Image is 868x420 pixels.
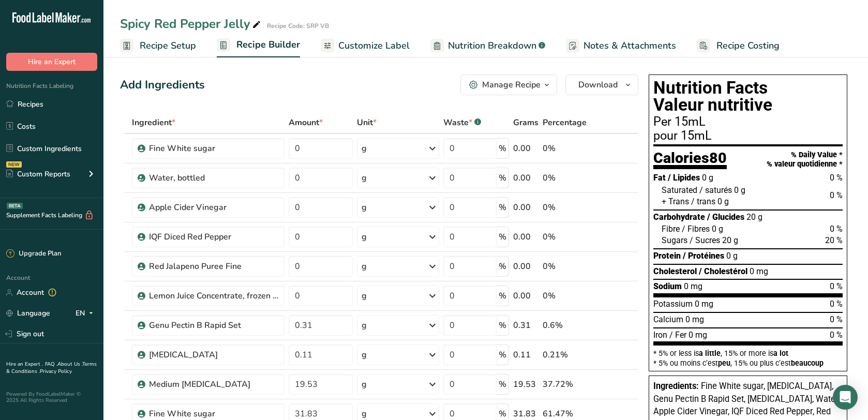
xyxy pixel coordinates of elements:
[653,116,843,128] div: Per 15mL
[695,299,713,309] span: 0 mg
[683,251,724,261] span: / Protéines
[513,408,538,420] div: 31.83
[6,169,70,179] div: Custom Reports
[149,290,278,302] div: Lemon Juice Concentrate, frozen cloudy 400GPL
[6,391,97,403] div: Powered By FoodLabelMaker © 2025 All Rights Reserved
[513,231,538,243] div: 0.00
[697,34,780,57] a: Recipe Costing
[662,235,687,245] span: Sugars
[653,359,843,367] div: * 5% ou moins c’est , 15% ou plus c’est
[543,260,589,273] div: 0%
[653,330,667,340] span: Iron
[726,251,738,261] span: 0 g
[513,260,538,273] div: 0.00
[149,378,278,391] div: Medium [MEDICAL_DATA]
[513,116,538,129] span: Grams
[120,34,196,57] a: Recipe Setup
[684,281,702,291] span: 0 mg
[362,319,367,332] div: g
[513,319,538,332] div: 0.31
[45,361,57,368] a: FAQ .
[513,172,538,184] div: 0.00
[830,173,843,183] span: 0 %
[149,201,278,214] div: Apple Cider Vinegar
[149,319,278,332] div: Genu Pectin B Rapid Set
[543,378,589,391] div: 37.72%
[513,290,538,302] div: 0.00
[362,349,367,361] div: g
[662,224,680,234] span: Fibre
[690,235,720,245] span: / Sucres
[830,314,843,324] span: 0 %
[566,34,676,57] a: Notes & Attachments
[689,330,707,340] span: 0 mg
[830,330,843,340] span: 0 %
[513,378,538,391] div: 19.53
[362,142,367,155] div: g
[653,266,697,276] span: Cholesterol
[149,349,278,361] div: [MEDICAL_DATA]
[40,368,72,375] a: Privacy Policy
[699,185,732,195] span: / saturés
[662,197,689,206] span: + Trans
[362,231,367,243] div: g
[460,74,557,95] button: Manage Recipe
[662,185,697,195] span: Saturated
[6,361,97,375] a: Terms & Conditions .
[6,161,22,168] div: NEW
[750,266,768,276] span: 0 mg
[513,349,538,361] div: 0.11
[718,359,730,367] span: peu
[289,116,323,129] span: Amount
[6,304,50,322] a: Language
[830,281,843,291] span: 0 %
[709,149,727,167] span: 80
[6,249,61,259] div: Upgrade Plan
[7,203,23,209] div: BETA
[57,361,82,368] a: About Us .
[578,79,618,91] span: Download
[830,224,843,234] span: 0 %
[653,130,843,142] div: pour 15mL
[362,290,367,302] div: g
[236,38,300,52] span: Recipe Builder
[773,349,788,357] span: a lot
[543,231,589,243] div: 0%
[543,408,589,420] div: 61.47%
[791,359,824,367] span: beaucoup
[722,235,738,245] span: 20 g
[833,385,858,410] div: Open Intercom Messenger
[653,381,699,391] span: Ingredients:
[830,299,843,309] span: 0 %
[543,319,589,332] div: 0.6%
[543,172,589,184] div: 0%
[653,346,843,367] section: * 5% or less is , 15% or more is
[357,116,377,129] span: Unit
[653,281,682,291] span: Sodium
[149,260,278,273] div: Red Jalapeno Puree Fine
[583,39,676,53] span: Notes & Attachments
[734,185,745,195] span: 0 g
[543,349,589,361] div: 0.21%
[712,224,723,234] span: 0 g
[653,251,681,261] span: Protein
[653,173,666,183] span: Fat
[668,173,700,183] span: / Lipides
[321,34,410,57] a: Customize Label
[682,224,710,234] span: / Fibres
[653,151,727,170] div: Calories
[513,142,538,155] div: 0.00
[691,197,715,206] span: / trans
[362,260,367,273] div: g
[362,408,367,420] div: g
[830,190,843,200] span: 0 %
[825,235,843,245] span: 20 %
[543,142,589,155] div: 0%
[132,116,175,129] span: Ingredient
[543,290,589,302] div: 0%
[362,378,367,391] div: g
[543,201,589,214] div: 0%
[543,116,587,129] span: Percentage
[702,173,713,183] span: 0 g
[267,21,329,31] div: Recipe Code: SRP VB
